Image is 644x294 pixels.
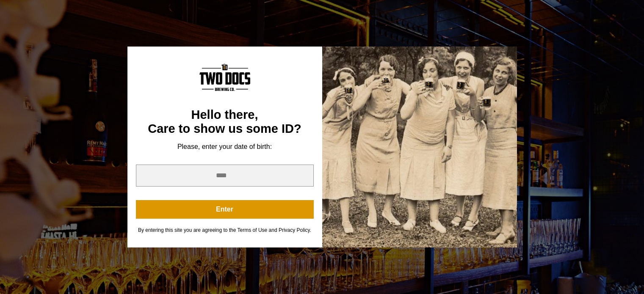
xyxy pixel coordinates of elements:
[136,165,314,187] input: year
[136,143,314,151] div: Please, enter your date of birth:
[136,108,314,136] div: Hello there, Care to show us some ID?
[136,200,314,219] button: Enter
[199,63,250,91] img: Content Logo
[136,227,314,234] div: By entering this site you are agreeing to the Terms of Use and Privacy Policy.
